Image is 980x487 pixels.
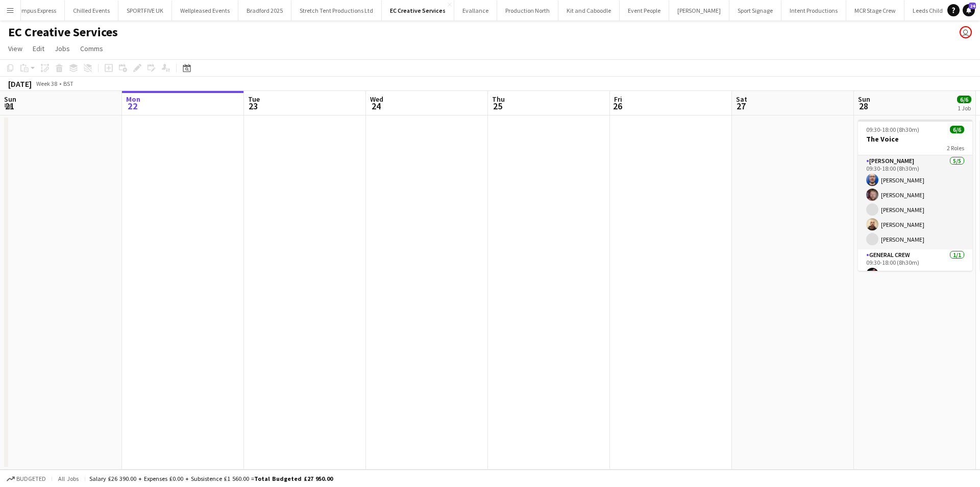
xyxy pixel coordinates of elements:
[729,1,781,20] button: Sport Signage
[126,95,140,104] span: Mon
[248,95,260,104] span: Tue
[781,1,846,20] button: Intent Productions
[55,44,70,53] span: Jobs
[492,95,505,104] span: Thu
[858,155,972,249] app-card-role: [PERSON_NAME]5/509:30-18:00 (8h30m)[PERSON_NAME][PERSON_NAME][PERSON_NAME][PERSON_NAME][PERSON_NAME]
[963,4,975,16] a: 24
[382,1,454,20] button: EC Creative Services
[669,1,729,20] button: [PERSON_NAME]
[856,100,870,112] span: 28
[620,1,669,20] button: Event People
[734,100,747,112] span: 27
[29,42,48,55] a: Edit
[858,249,972,284] app-card-role: General Crew1/109:30-18:00 (8h30m)[PERSON_NAME]
[51,42,74,55] a: Jobs
[370,95,383,104] span: Wed
[16,475,46,482] span: Budgeted
[858,134,972,144] h3: The Voice
[89,475,333,482] div: Salary £26 390.00 + Expenses £0.00 + Subsistence £1 560.00 =
[56,475,81,482] span: All jobs
[291,1,382,20] button: Stretch Tent Productions Ltd
[958,104,971,112] div: 1 Job
[957,96,971,103] span: 6/6
[497,1,558,20] button: Production North
[3,100,16,112] span: 21
[858,95,870,104] span: Sun
[846,1,904,20] button: MCR Stage Crew
[5,473,47,484] button: Budgeted
[238,1,291,20] button: Bradford 2025
[125,100,140,112] span: 22
[454,1,497,20] button: Evallance
[118,1,172,20] button: SPORTFIVE UK
[65,1,118,20] button: Chilled Events
[858,120,972,271] app-job-card: 09:30-18:00 (8h30m)6/6The Voice2 Roles[PERSON_NAME]5/509:30-18:00 (8h30m)[PERSON_NAME][PERSON_NAM...
[866,126,919,133] span: 09:30-18:00 (8h30m)
[558,1,620,20] button: Kit and Caboodle
[947,144,964,152] span: 2 Roles
[80,44,103,53] span: Comms
[612,100,622,112] span: 26
[254,475,333,482] span: Total Budgeted £27 950.00
[8,25,118,40] h1: EC Creative Services
[4,1,65,20] button: Olympus Express
[950,126,964,133] span: 6/6
[736,95,747,104] span: Sat
[33,44,44,53] span: Edit
[614,95,622,104] span: Fri
[4,42,27,55] a: View
[960,26,972,38] app-user-avatar: Dominic Riley
[76,42,107,55] a: Comms
[34,80,59,87] span: Week 38
[8,44,22,53] span: View
[63,80,73,87] div: BST
[172,1,238,20] button: Wellpleased Events
[491,100,505,112] span: 25
[247,100,260,112] span: 23
[369,100,383,112] span: 24
[4,95,16,104] span: Sun
[969,3,976,9] span: 24
[8,79,32,89] div: [DATE]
